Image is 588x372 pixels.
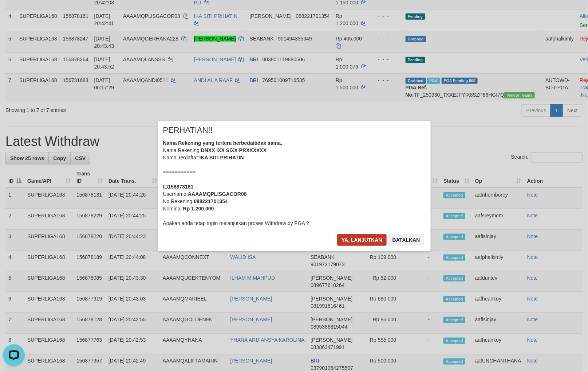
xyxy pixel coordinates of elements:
button: Batalkan [388,234,425,246]
b: Rp 1.200.000 [183,206,214,212]
b: IKA SITI PRIHATIN [200,155,244,160]
div: Nama Rekening: Nama Terdaftar: =========== ID Username: No Rekening: Nominal: Apakah anda tetap i... [163,139,425,227]
b: DNXX IXX SIXX PRXXXXXX [201,147,267,153]
button: Ya, lanjutkan [337,234,387,246]
b: 156878161 [168,184,194,190]
span: PERHATIAN!! [163,127,213,134]
b: 088221701354 [194,198,228,204]
b: AAAAMQPLISGACOR08 [188,191,247,197]
button: Open LiveChat chat widget [3,3,25,25]
b: Nama Rekening yang tertera berbeda/tidak sama. [163,140,283,146]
